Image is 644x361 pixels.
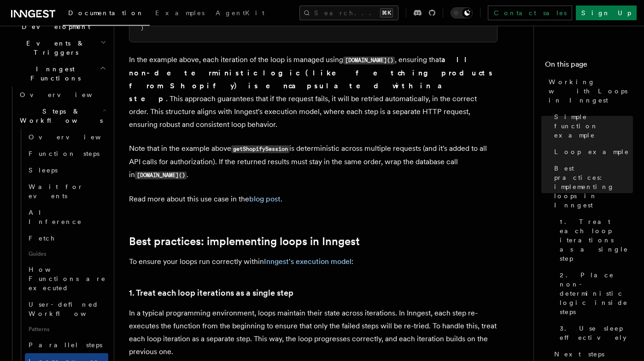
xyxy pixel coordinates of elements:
a: Examples [150,3,210,25]
span: 2. Place non-deterministic logic inside steps [560,270,633,316]
span: Guides [25,246,108,261]
a: Sign Up [576,6,637,20]
a: 3. Use sleep effectively [556,320,633,346]
a: Overview [16,86,108,103]
a: Inngest's execution model [264,257,351,266]
a: Sleeps [25,162,108,178]
p: Read more about this use case in the . [129,193,498,206]
a: 1. Treat each loop iterations as a single step [129,287,293,299]
span: AI Inference [29,209,82,225]
a: Contact sales [488,6,572,20]
a: Documentation [63,3,150,26]
code: [DOMAIN_NAME]() [343,57,395,64]
a: AgentKit [210,3,270,25]
p: To ensure your loops run correctly within : [129,255,498,268]
a: 2. Place non-deterministic logic inside steps [556,267,633,320]
a: blog post [249,195,281,203]
a: 1. Treat each loop iterations as a single step [556,213,633,267]
span: Documentation [68,9,144,17]
span: Loop example [554,147,629,156]
code: [DOMAIN_NAME]() [135,172,187,179]
p: In a typical programming environment, loops maintain their state across iterations. In Inngest, e... [129,307,498,358]
h4: On this page [545,59,633,74]
span: AgentKit [216,9,264,17]
span: User-defined Workflows [29,301,111,317]
p: Note that in the example above is deterministic across multiple requests (and it's added to all A... [129,142,498,182]
button: Inngest Functions [7,61,108,86]
a: Fetch [25,230,108,246]
code: getShopifySession [231,145,289,153]
span: Patterns [25,322,108,337]
span: Parallel steps [29,341,102,349]
a: How Functions are executed [25,261,108,296]
span: Simple function example [554,112,633,140]
a: Wait for events [25,178,108,204]
span: Events & Triggers [7,39,100,57]
span: Overview [20,91,115,98]
a: Overview [25,129,108,145]
span: Best practices: implementing loops in Inngest [554,164,633,210]
kbd: ⌘K [380,8,393,17]
a: Working with Loops in Inngest [545,74,633,109]
button: Events & Triggers [7,35,108,61]
a: Simple function example [550,109,633,143]
button: Toggle dark mode [451,7,473,18]
button: Steps & Workflows [16,103,108,129]
span: How Functions are executed [29,266,106,292]
a: User-defined Workflows [25,296,108,322]
a: Best practices: implementing loops in Inngest [129,235,360,248]
span: ) [141,25,144,31]
a: Parallel steps [25,337,108,353]
a: AI Inference [25,204,108,230]
span: Sleeps [29,166,58,174]
span: Examples [155,9,205,17]
span: Function steps [29,150,100,157]
span: Wait for events [29,183,83,200]
a: Loop example [550,143,633,160]
p: In the example above, each iteration of the loop is managed using , ensuring that . This approach... [129,53,498,131]
a: Function steps [25,145,108,162]
a: Best practices: implementing loops in Inngest [550,160,633,213]
span: Fetch [29,235,55,242]
span: Steps & Workflows [16,107,103,125]
button: Search...⌘K [299,6,398,20]
span: 1. Treat each loop iterations as a single step [560,217,633,263]
span: Inngest Functions [7,64,100,83]
span: Working with Loops in Inngest [549,77,633,105]
span: Next steps [554,350,604,359]
span: 3. Use sleep effectively [560,324,633,342]
span: Overview [29,133,123,141]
